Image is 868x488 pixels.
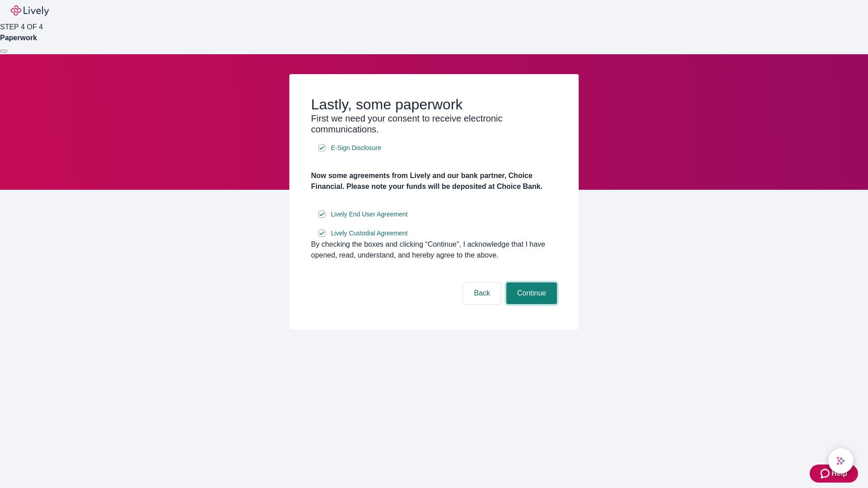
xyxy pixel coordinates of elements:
[11,5,49,16] img: Lively
[331,210,408,219] span: Lively End User Agreement
[311,239,557,261] div: By checking the boxes and clicking “Continue", I acknowledge that I have opened, read, understand...
[329,209,410,220] a: e-sign disclosure document
[311,113,557,135] h3: First we need your consent to receive electronic communications.
[329,228,410,239] a: e-sign disclosure document
[836,456,845,465] svg: Lively AI Assistant
[329,142,383,154] a: e-sign disclosure document
[331,229,408,238] span: Lively Custodial Agreement
[463,282,501,304] button: Back
[506,282,557,304] button: Continue
[821,468,831,479] svg: Zendesk support icon
[331,143,381,153] span: E-Sign Disclosure
[810,465,858,483] button: Zendesk support iconHelp
[311,96,557,113] h2: Lastly, some paperwork
[831,468,847,479] span: Help
[828,448,854,474] button: chat
[311,170,557,192] h4: Now some agreements from Lively and our bank partner, Choice Financial. Please note your funds wi...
